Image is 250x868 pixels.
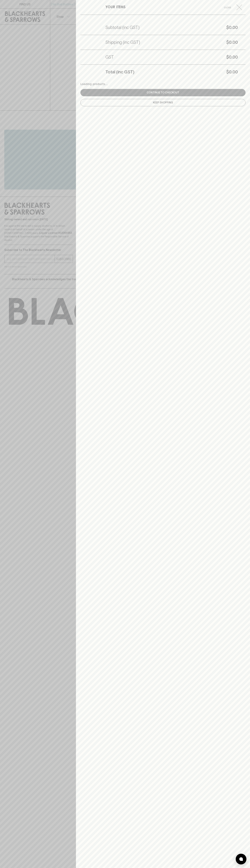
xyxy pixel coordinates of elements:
h5: $0.00 [114,54,238,60]
h5: $0.00 [140,25,238,30]
button: Close [220,4,245,10]
h5: GST [105,54,114,60]
h5: Total (inc GST) [105,69,134,75]
h5: Shipping (inc GST) [105,39,140,45]
span: Close [220,6,235,9]
h5: Subtotal (inc GST) [105,25,140,30]
div: Loading products... [80,82,246,86]
h6: YOUR ITEMS [105,4,125,10]
h5: $0.00 [140,39,238,45]
h5: $0.00 [134,69,238,75]
img: bubble-icon [239,857,243,861]
button: Keep Shopping [80,99,246,106]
